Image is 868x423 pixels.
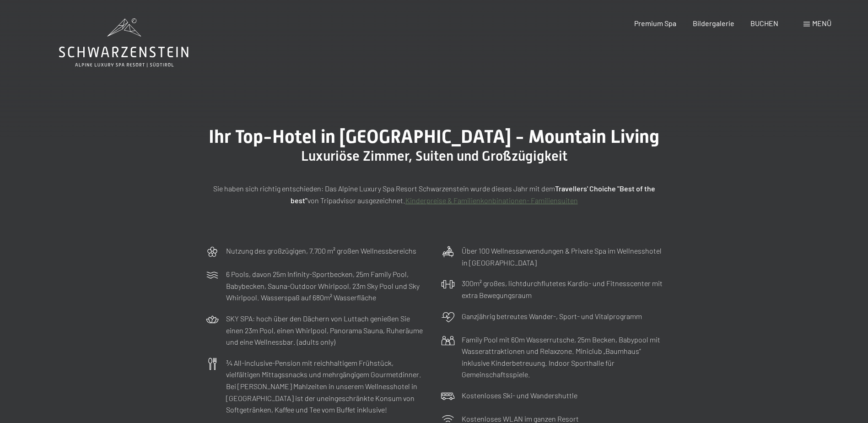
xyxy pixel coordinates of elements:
[462,334,663,380] p: Family Pool mit 60m Wasserrutsche, 25m Becken, Babypool mit Wasserattraktionen und Relaxzone. Min...
[205,183,663,206] p: Sie haben sich richtig entschieden: Das Alpine Luxury Spa Resort Schwarzenstein wurde dieses Jahr...
[812,19,831,27] span: Menü
[462,245,663,268] p: Über 100 Wellnessanwendungen & Private Spa im Wellnesshotel in [GEOGRAPHIC_DATA]
[693,19,734,27] a: Bildergalerie
[209,126,659,147] span: Ihr Top-Hotel in [GEOGRAPHIC_DATA] - Mountain Living
[226,268,427,304] p: 6 Pools, davon 25m Infinity-Sportbecken, 25m Family Pool, Babybecken, Sauna-Outdoor Whirlpool, 23...
[462,310,642,322] p: Ganzjährig betreutes Wander-, Sport- und Vitalprogramm
[462,390,577,401] p: Kostenloses Ski- und Wandershuttle
[226,245,416,257] p: Nutzung des großzügigen, 7.700 m² großen Wellnessbereichs
[405,196,578,205] a: Kinderpreise & Familienkonbinationen- Familiensuiten
[291,184,655,205] strong: Travellers' Choiche "Best of the best"
[750,19,778,27] a: BUCHEN
[301,148,567,164] span: Luxuriöse Zimmer, Suiten und Großzügigkeit
[462,277,663,301] p: 300m² großes, lichtdurchflutetes Kardio- und Fitnesscenter mit extra Bewegungsraum
[226,313,427,348] p: SKY SPA: hoch über den Dächern von Luttach genießen Sie einen 23m Pool, einen Whirlpool, Panorama...
[226,357,427,416] p: ¾ All-inclusive-Pension mit reichhaltigem Frühstück, vielfältigen Mittagssnacks und mehrgängigem ...
[634,19,676,27] a: Premium Spa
